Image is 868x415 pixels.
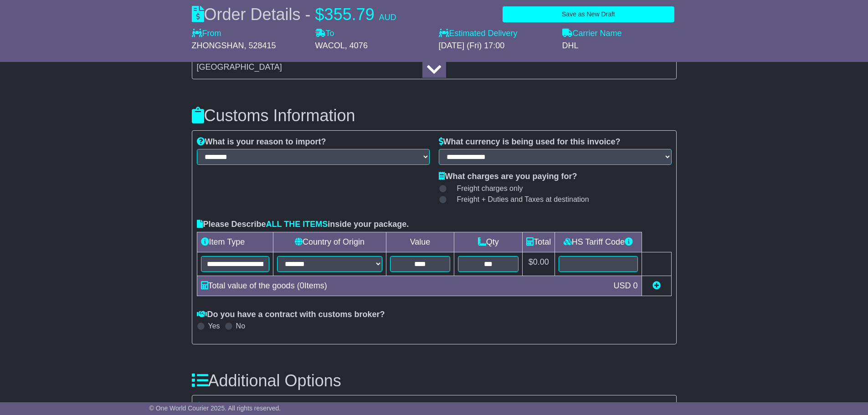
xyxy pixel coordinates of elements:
td: Country of Origin [273,232,386,252]
label: No [236,322,245,330]
h3: Customs Information [192,107,677,125]
label: To [315,29,334,39]
span: , 528415 [244,41,276,50]
label: Carrier Name [562,29,622,39]
span: Freight + Duties and Taxes at destination [457,195,589,204]
label: Please Describe inside your package. [197,220,409,230]
label: Estimated Delivery [439,29,553,39]
td: Item Type [197,232,273,252]
label: From [192,29,221,39]
label: What currency is being used for this invoice? [439,137,621,147]
span: 0.00 [533,257,549,266]
span: 355.79 [324,5,375,24]
td: Total [523,232,555,252]
td: $ [523,252,555,276]
div: Order Details - [192,5,396,24]
span: 0 [300,281,304,290]
span: [GEOGRAPHIC_DATA] [197,62,282,72]
td: Qty [454,232,523,252]
div: [DATE] (Fri) 17:00 [439,41,553,51]
span: WACOL [315,41,345,50]
span: USD [613,281,631,290]
h3: Additional Options [192,372,677,390]
label: What is your reason to import? [197,137,326,147]
span: ALL THE ITEMS [266,220,328,229]
span: 0 [633,281,637,290]
label: What charges are you paying for? [439,172,577,182]
div: Total value of the goods ( Items) [196,280,609,292]
td: Value [386,232,454,252]
span: © One World Courier 2025. All rights reserved. [149,405,281,412]
label: Do you have a contract with customs broker? [197,310,385,320]
span: $ [315,5,324,24]
span: , 4076 [345,41,368,50]
a: Add new item [652,281,661,290]
td: HS Tariff Code [555,232,642,252]
span: ZHONGSHAN [192,41,244,50]
label: Freight charges only [446,184,523,193]
label: Yes [208,322,220,330]
button: Save as New Draft [503,6,674,22]
div: DHL [562,41,677,51]
span: AUD [379,13,396,22]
